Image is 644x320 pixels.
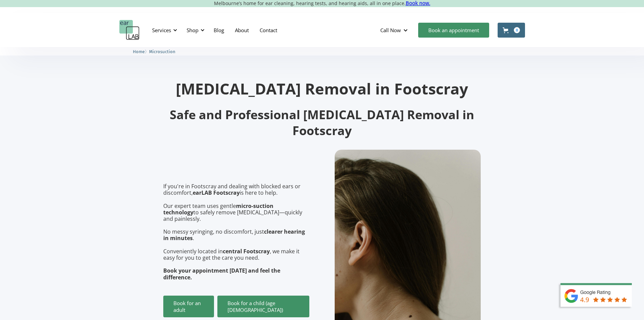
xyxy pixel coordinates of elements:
[163,202,273,216] strong: micro-suction technology
[187,27,198,34] div: Shop
[119,20,140,40] a: home
[163,81,481,96] h1: [MEDICAL_DATA] Removal in Footscray
[133,48,145,55] a: Home
[133,48,149,55] li: 〉
[375,20,415,40] div: Call Now
[418,23,489,38] a: Book an appointment
[254,20,283,40] a: Contact
[163,183,309,281] p: If you're in Footscray and dealing with blocked ears or discomfort, is here to help. Our expert t...
[163,107,481,139] h2: Safe and Professional [MEDICAL_DATA] Removal in Footscray
[193,189,240,196] strong: earLAB Footscray
[208,20,230,40] a: Blog
[163,267,280,281] strong: Book your appointment [DATE] and feel the difference.
[149,49,175,54] span: Microsuction
[514,27,520,33] div: 0
[183,20,207,40] div: Shop
[223,248,270,255] strong: central Footscray
[133,49,145,54] span: Home
[152,27,171,34] div: Services
[163,228,305,242] strong: clearer hearing in minutes
[149,48,175,55] a: Microsuction
[230,20,254,40] a: About
[163,296,214,317] a: Book for an adult
[148,20,179,40] div: Services
[498,23,525,38] a: Open cart
[217,296,309,317] a: Book for a child (age [DEMOGRAPHIC_DATA])
[380,27,401,34] div: Call Now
